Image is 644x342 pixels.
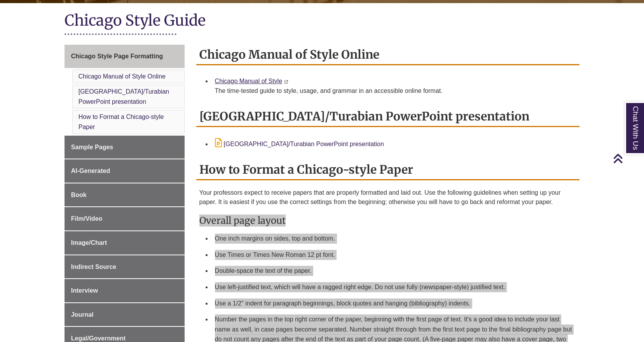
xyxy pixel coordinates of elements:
[71,311,94,318] span: Journal
[196,106,580,127] h2: [GEOGRAPHIC_DATA]/Turabian PowerPoint presentation
[79,113,164,130] a: How to Format a Chicago-style Paper
[71,168,110,174] span: AI-Generated
[212,295,577,312] li: Use a 1/2" indent for paragraph beginnings, block quotes and hanging (bibliography) indents.
[196,160,580,180] h2: How to Format a Chicago-style Paper
[215,86,574,96] div: The time-tested guide to style, usage, and grammar in an accessible online format.
[65,255,185,279] a: Indirect Source
[199,215,577,227] h3: Overall page layout
[71,53,163,59] span: Chicago Style Page Formatting
[71,263,116,270] span: Indirect Source
[65,303,185,326] a: Journal
[212,247,577,263] li: Use Times or Times New Roman 12 pt font.
[284,80,288,84] i: This link opens in a new window
[65,207,185,230] a: Film/Video
[65,11,580,31] h1: Chicago Style Guide
[71,192,87,198] span: Book
[65,136,185,159] a: Sample Pages
[79,73,166,80] a: Chicago Manual of Style Online
[79,88,169,105] a: [GEOGRAPHIC_DATA]/Turabian PowerPoint presentation
[71,239,107,246] span: Image/Chart
[65,279,185,302] a: Interview
[65,231,185,255] a: Image/Chart
[71,287,98,294] span: Interview
[215,78,282,84] a: Chicago Manual of Style
[71,144,113,150] span: Sample Pages
[71,215,103,222] span: Film/Video
[212,263,577,279] li: Double-space the text of the paper.
[65,159,185,183] a: AI-Generated
[215,141,384,147] a: [GEOGRAPHIC_DATA]/Turabian PowerPoint presentation
[212,230,577,247] li: One inch margins on sides, top and bottom.
[212,279,577,295] li: Use left-justified text, which will have a ragged right edge. Do not use fully (newspaper-style) ...
[613,153,642,164] a: Back to Top
[196,45,580,65] h2: Chicago Manual of Style Online
[199,188,577,207] p: Your professors expect to receive papers that are properly formatted and laid out. Use the follow...
[71,335,126,342] span: Legal/Government
[65,45,185,68] a: Chicago Style Page Formatting
[65,183,185,207] a: Book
